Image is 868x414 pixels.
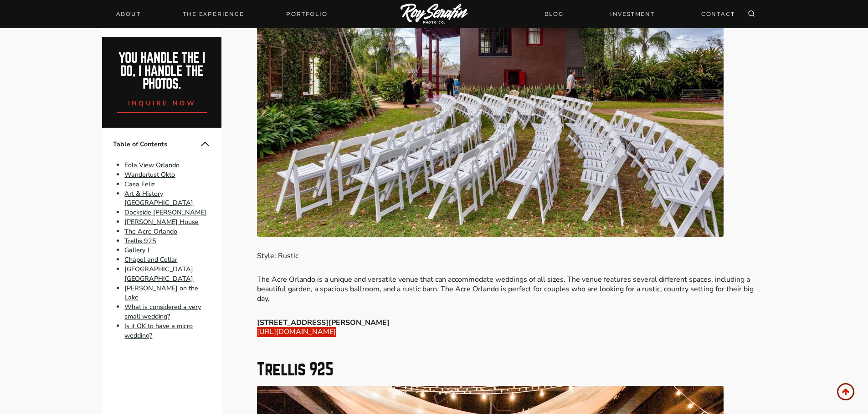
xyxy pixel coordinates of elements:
h2: Trellis 925 [257,361,756,378]
a: [URL][DOMAIN_NAME] [257,327,336,337]
a: About [111,8,146,20]
nav: Secondary Navigation [539,6,740,22]
a: Chapel and Cellar [124,255,177,264]
a: [PERSON_NAME] on the Lake [124,284,198,302]
a: inquire now [117,91,207,113]
span: inquire now [128,99,196,108]
a: Art & History [GEOGRAPHIC_DATA] [124,189,193,208]
img: Logo of Roy Serafin Photo Co., featuring stylized text in white on a light background, representi... [401,4,468,25]
a: [GEOGRAPHIC_DATA] [GEOGRAPHIC_DATA] [124,264,193,283]
a: Dockside [PERSON_NAME] [124,208,206,217]
a: Wanderlust Okto [124,170,175,179]
strong: [STREET_ADDRESS][PERSON_NAME] [257,318,390,328]
a: THE EXPERIENCE [177,8,249,20]
a: Eola View Orlando [124,160,180,170]
a: Trellis 925 [124,236,156,245]
nav: Table of Contents [102,128,221,351]
nav: Primary Navigation [111,8,333,20]
button: View Search Form [745,8,758,20]
a: INVESTMENT [605,6,660,22]
a: Gallery J [124,246,149,255]
a: CONTACT [696,6,740,22]
a: What is considered a very small wedding? [124,302,201,321]
a: Is it OK to have a micro wedding? [124,321,193,340]
a: Scroll to top [837,383,854,400]
a: [PERSON_NAME] House [124,217,199,226]
h2: You handle the i do, I handle the photos. [112,52,212,91]
a: BLOG [539,6,569,22]
span: Table of Contents [113,140,200,149]
a: The Acre Orlando [124,227,177,236]
a: Casa Feliz [124,180,155,189]
button: Collapse Table of Contents [200,139,211,150]
a: Portfolio [281,8,333,20]
p: Style: Rustic [257,251,756,261]
p: The Acre Orlando is a unique and versatile venue that can accommodate weddings of all sizes. The ... [257,275,756,303]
